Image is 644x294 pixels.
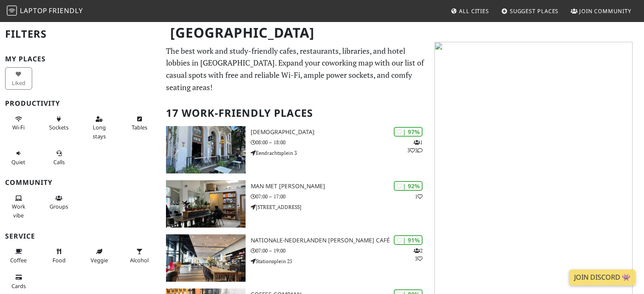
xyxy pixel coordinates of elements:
[53,158,65,166] span: Video/audio calls
[414,247,423,263] p: 2 3
[161,234,429,282] a: Nationale-Nederlanden Douwe Egberts Café | 91% 23 Nationale-Nederlanden [PERSON_NAME] Café 07:00 ...
[166,126,245,173] img: Heilige Boontjes
[10,256,27,264] span: Coffee
[49,124,69,131] span: Power sockets
[415,192,423,201] p: 1
[251,149,430,157] p: Eendrachtsplein 3
[130,256,149,264] span: Alcohol
[459,7,489,15] span: All Cities
[86,112,113,143] button: Long stays
[86,245,113,267] button: Veggie
[12,203,25,219] span: People working
[91,256,108,264] span: Veggie
[11,158,25,166] span: Quiet
[126,112,153,135] button: Tables
[394,127,423,137] div: | 97%
[251,183,430,190] h3: Man met [PERSON_NAME]
[5,270,32,293] button: Cards
[251,138,430,146] p: 08:00 – 18:00
[251,247,430,255] p: 07:00 – 19:00
[166,234,245,282] img: Nationale-Nederlanden Douwe Egberts Café
[45,191,72,214] button: Groups
[12,124,25,131] span: Stable Wi-Fi
[394,181,423,191] div: | 92%
[447,3,492,19] a: All Cities
[49,6,83,15] span: Friendly
[5,179,156,187] h3: Community
[5,99,156,107] h3: Productivity
[161,126,429,173] a: Heilige Boontjes | 97% 133 [DEMOGRAPHIC_DATA] 08:00 – 18:00 Eendrachtsplein 3
[166,45,424,93] p: The best work and study-friendly cafes, restaurants, libraries, and hotel lobbies in [GEOGRAPHIC_...
[166,180,245,228] img: Man met bril koffie
[498,3,562,19] a: Suggest Places
[5,21,156,47] h2: Filters
[161,180,429,228] a: Man met bril koffie | 92% 1 Man met [PERSON_NAME] 07:00 – 17:00 [STREET_ADDRESS]
[93,124,106,140] span: Long stays
[251,203,430,211] p: [STREET_ADDRESS]
[163,21,428,44] h1: [GEOGRAPHIC_DATA]
[251,237,430,244] h3: Nationale-Nederlanden [PERSON_NAME] Café
[45,146,72,169] button: Calls
[251,257,430,265] p: Stationsplein 25
[166,100,424,126] h2: 17 Work-Friendly Places
[20,6,47,15] span: Laptop
[45,245,72,267] button: Food
[394,235,423,245] div: | 91%
[126,245,153,267] button: Alcohol
[11,282,26,290] span: Credit cards
[251,129,430,136] h3: [DEMOGRAPHIC_DATA]
[45,112,72,135] button: Sockets
[7,4,83,19] a: LaptopFriendly LaptopFriendly
[569,269,636,286] a: Join Discord 👾
[5,232,156,240] h3: Service
[510,7,559,15] span: Suggest Places
[567,3,635,19] a: Join Community
[5,146,32,169] button: Quiet
[5,112,32,135] button: Wi-Fi
[5,245,32,267] button: Coffee
[579,7,631,15] span: Join Community
[5,191,32,222] button: Work vibe
[251,192,430,201] p: 07:00 – 17:00
[53,256,66,264] span: Food
[7,5,17,16] img: LaptopFriendly
[5,55,156,63] h3: My Places
[132,124,147,131] span: Work-friendly tables
[407,138,423,154] p: 1 3 3
[50,203,68,210] span: Group tables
